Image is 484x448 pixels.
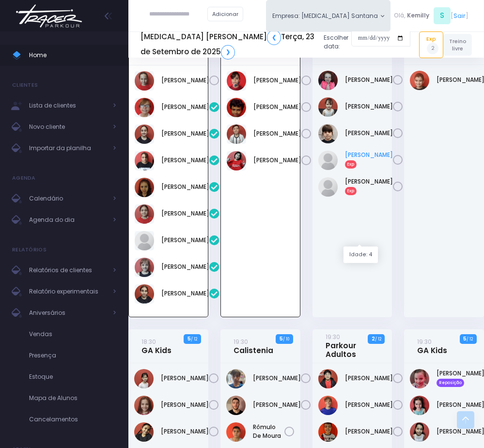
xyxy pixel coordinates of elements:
[161,129,209,138] a: [PERSON_NAME]
[280,335,283,342] strong: 5
[221,45,235,60] a: ❯
[345,129,393,138] a: [PERSON_NAME]
[12,76,38,95] h4: Clientes
[375,336,381,342] small: / 12
[253,129,301,138] a: [PERSON_NAME]
[345,177,393,195] a: [PERSON_NAME]Exp
[427,43,438,54] span: 2
[187,335,191,342] strong: 5
[29,121,107,133] span: Novo cliente
[141,338,156,346] small: 18:30
[372,335,375,342] strong: 2
[135,71,154,91] img: Catarina Camara Bona
[419,31,443,58] a: Exp2
[345,76,393,84] a: [PERSON_NAME]
[134,396,154,415] img: Flora Caroni de Araujo
[318,422,338,442] img: Geovane Martins Ramos
[29,349,116,362] span: Presença
[161,427,209,436] a: [PERSON_NAME]
[12,169,36,188] h4: Agenda
[463,335,467,342] strong: 5
[410,422,429,442] img: Manuela Zuquette
[227,98,246,117] img: João Pedro Oliveira de Meneses
[135,151,154,170] img: Ana Clara Martins Silva
[410,396,429,415] img: Manoela mafra
[161,289,209,298] a: [PERSON_NAME]
[161,76,209,85] a: [PERSON_NAME]
[267,30,281,45] a: ❮
[135,231,154,250] img: Nicolle Pio Garcia
[253,156,301,165] a: [PERSON_NAME]
[318,71,338,90] img: Giovanna Rodrigues Gialluize
[318,396,338,415] img: Gabriel Brito de Almeida e Silva
[345,187,357,195] span: Exp
[29,214,107,226] span: Agenda do dia
[394,11,406,20] span: Olá,
[134,422,154,442] img: Livia Baião Gomes
[135,204,154,224] img: Gabrielle Pelati Pereyra
[134,369,154,388] img: Alice Fernandes Barraconi
[326,333,340,341] small: 19:30
[326,332,376,359] a: 19:30Parkour Adultos
[318,97,338,117] img: Izzie de Souza Santiago Pinheiro
[345,401,393,409] a: [PERSON_NAME]
[443,34,472,56] a: Treino livre
[345,427,393,436] a: [PERSON_NAME]
[12,240,47,260] h4: Relatórios
[161,183,209,191] a: [PERSON_NAME]
[135,178,154,197] img: Franca Warnier
[29,49,116,62] span: Home
[283,336,289,342] small: / 10
[161,209,209,218] a: [PERSON_NAME]
[227,151,246,170] img: Lorena mie sato ayres
[161,401,209,409] a: [PERSON_NAME]
[135,124,154,144] img: Alice de Sousa Rodrigues Ferreira
[345,374,393,383] a: [PERSON_NAME]
[29,192,107,205] span: Calendário
[29,371,116,383] span: Estoque
[141,27,410,62] div: Escolher data:
[390,6,472,26] div: [ ]
[29,413,116,426] span: Cancelamentos
[434,7,451,24] span: S
[226,422,246,442] img: RÔMULO DE MOURA
[318,124,338,143] img: Laura Louise Tarcha Braga
[141,30,316,59] h5: [MEDICAL_DATA] [PERSON_NAME] Terça, 23 de Setembro de 2025
[161,236,209,245] a: [PERSON_NAME]
[417,337,447,355] a: 19:30GA Kids
[318,151,338,170] img: Laura de oliveira Amorim
[226,369,246,388] img: Fernando Furlani Rodrigues
[161,156,209,165] a: [PERSON_NAME]
[29,142,107,154] span: Importar da planilha
[234,338,248,346] small: 19:30
[29,285,107,298] span: Relatório experimentais
[29,99,107,112] span: Lista de clientes
[135,284,154,304] img: Sofia de Souza Rodrigues Ferreira
[161,374,209,383] a: [PERSON_NAME]
[227,71,246,91] img: Frederico Piai Giovaninni
[417,338,432,346] small: 19:30
[343,247,378,263] div: Idade: 4
[141,337,172,355] a: 18:30GA Kids
[410,369,429,388] img: Isabela Maximiano Valga Neves
[226,396,246,415] img: Natan Garcia Leão
[453,11,466,20] a: Sair
[345,151,393,168] a: [PERSON_NAME]Exp
[253,423,284,440] a: Rômulo De Moura
[29,392,116,404] span: Mapa de Alunos
[318,177,338,197] img: Maria Luiza Oliveira Aarão
[318,369,338,388] img: Andre Massanobu Shibata
[467,336,473,342] small: / 12
[345,102,393,111] a: [PERSON_NAME]
[161,103,209,111] a: [PERSON_NAME]
[345,160,357,168] span: Exp
[207,7,243,21] a: Adicionar
[227,124,246,144] img: Leonardo Pacheco de Toledo Barros
[29,328,116,340] span: Vendas
[410,71,429,90] img: Douglas Sell Sanchez
[29,264,107,277] span: Relatórios de clientes
[253,103,301,111] a: [PERSON_NAME]
[191,336,197,342] small: / 12
[253,76,301,85] a: [PERSON_NAME]
[253,401,301,409] a: [PERSON_NAME]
